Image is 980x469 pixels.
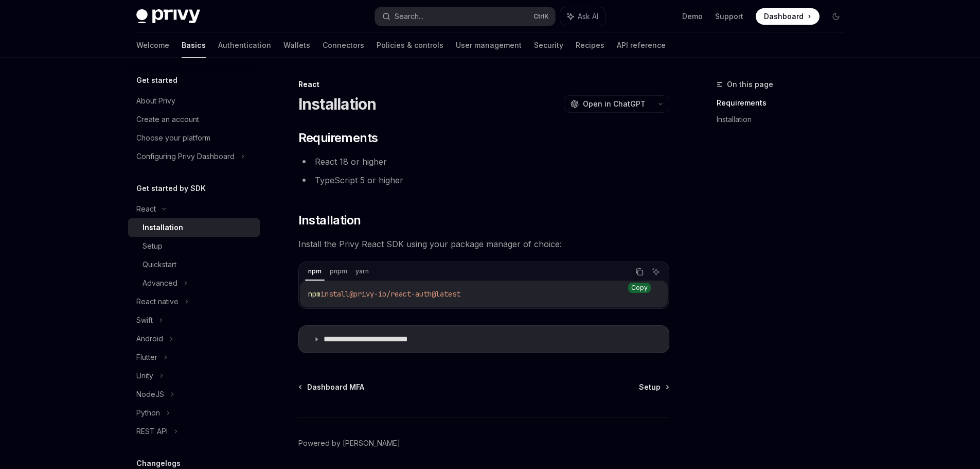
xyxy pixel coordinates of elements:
[377,33,443,58] a: Policies & controls
[639,382,668,392] a: Setup
[218,33,271,58] a: Authentication
[456,33,522,58] a: User management
[715,11,743,22] a: Support
[136,203,156,215] div: React
[298,237,669,251] span: Install the Privy React SDK using your package manager of choice:
[283,33,310,58] a: Wallets
[136,351,157,363] div: Flutter
[560,7,605,26] button: Ask AI
[633,265,646,279] button: Copy the contents from the code block
[298,95,377,113] h1: Installation
[128,129,260,147] a: Choose your platform
[128,92,260,110] a: About Privy
[136,407,160,419] div: Python
[578,11,598,22] span: Ask AI
[136,182,206,195] h5: Get started by SDK
[682,11,703,22] a: Demo
[583,99,646,109] span: Open in ChatGPT
[136,370,153,382] div: Unity
[136,113,199,126] div: Create an account
[136,296,179,308] div: React native
[136,132,210,144] div: Choose your platform
[182,33,206,58] a: Basics
[628,283,651,293] div: Copy
[136,425,168,438] div: REST API
[142,258,176,271] div: Quickstart
[349,289,460,299] span: @privy-io/react-auth@latest
[136,74,177,86] h5: Get started
[299,382,364,392] a: Dashboard MFA
[307,382,364,392] span: Dashboard MFA
[298,130,378,146] span: Requirements
[136,33,169,58] a: Welcome
[128,255,260,274] a: Quickstart
[136,150,235,163] div: Configuring Privy Dashboard
[128,110,260,129] a: Create an account
[649,265,663,279] button: Ask AI
[308,289,320,299] span: npm
[136,9,200,24] img: dark logo
[142,221,183,234] div: Installation
[617,33,666,58] a: API reference
[717,95,852,111] a: Requirements
[533,12,549,21] span: Ctrl K
[828,8,844,25] button: Toggle dark mode
[727,78,773,91] span: On this page
[375,7,555,26] button: Search...CtrlK
[136,95,175,107] div: About Privy
[128,237,260,255] a: Setup
[298,173,669,187] li: TypeScript 5 or higher
[717,111,852,128] a: Installation
[136,333,163,345] div: Android
[756,8,819,25] a: Dashboard
[639,382,661,392] span: Setup
[128,218,260,237] a: Installation
[298,154,669,169] li: React 18 or higher
[136,314,153,326] div: Swift
[142,277,177,289] div: Advanced
[305,265,325,277] div: npm
[327,265,350,277] div: pnpm
[298,212,361,229] span: Installation
[764,11,804,22] span: Dashboard
[323,33,364,58] a: Connectors
[142,240,163,252] div: Setup
[534,33,563,58] a: Security
[564,95,652,113] button: Open in ChatGPT
[136,388,164,401] div: NodeJS
[352,265,372,277] div: yarn
[576,33,604,58] a: Recipes
[320,289,349,299] span: install
[395,10,423,23] div: Search...
[298,79,669,90] div: React
[298,438,400,448] a: Powered by [PERSON_NAME]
